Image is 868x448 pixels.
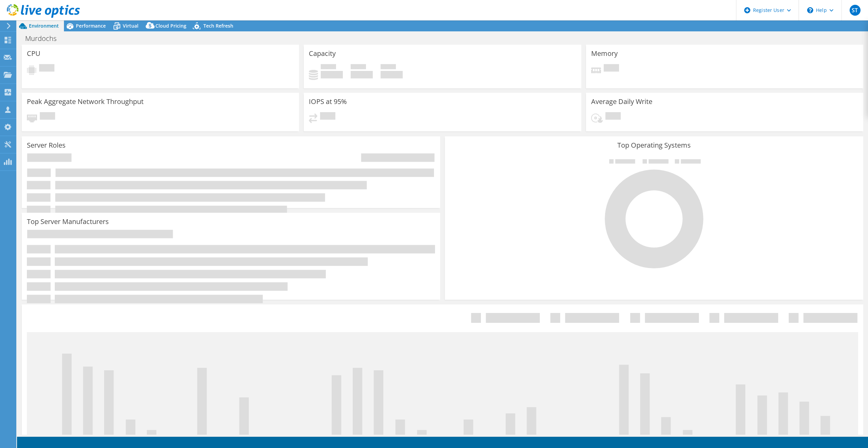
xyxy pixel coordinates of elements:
span: Used [321,64,336,71]
span: Free [351,64,366,71]
h1: Murdochs [22,35,67,42]
span: Pending [40,112,55,121]
h4: 0 GiB [321,71,343,78]
h3: Memory [591,50,618,57]
h3: Top Server Manufacturers [27,218,109,225]
h3: IOPS at 95% [309,98,347,105]
span: Pending [605,112,621,121]
span: Tech Refresh [203,23,233,29]
span: Pending [39,64,54,73]
h4: 0 GiB [381,71,403,78]
h3: Peak Aggregate Network Throughput [27,98,144,105]
span: Virtual [123,23,138,29]
h3: Capacity [309,50,336,57]
span: Pending [604,64,619,73]
span: Total [381,64,396,71]
span: Cloud Pricing [155,23,186,29]
h3: Server Roles [27,141,66,149]
h4: 0 GiB [351,71,373,78]
h3: Average Daily Write [591,98,652,105]
h3: Top Operating Systems [450,141,858,149]
h3: CPU [27,50,40,57]
span: Pending [320,112,335,121]
span: Performance [76,23,106,29]
span: ST [850,5,861,16]
span: Environment [29,23,59,29]
svg: \n [807,7,813,13]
